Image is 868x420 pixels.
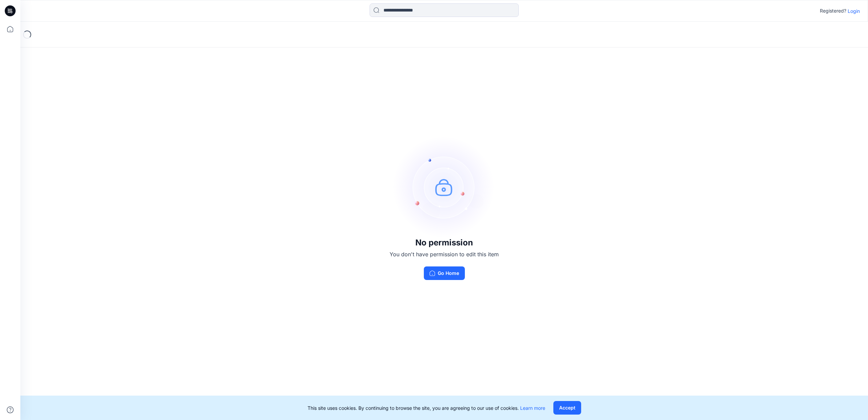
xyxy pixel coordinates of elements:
button: Accept [553,401,581,415]
button: Go Home [424,266,465,280]
p: You don't have permission to edit this item [390,250,499,258]
p: Registered? [820,7,846,15]
a: Learn more [520,405,545,411]
p: Login [848,7,860,15]
h3: No permission [390,238,499,247]
p: This site uses cookies. By continuing to browse the site, you are agreeing to our use of cookies. [308,404,545,412]
img: no-perm.svg [393,136,495,238]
